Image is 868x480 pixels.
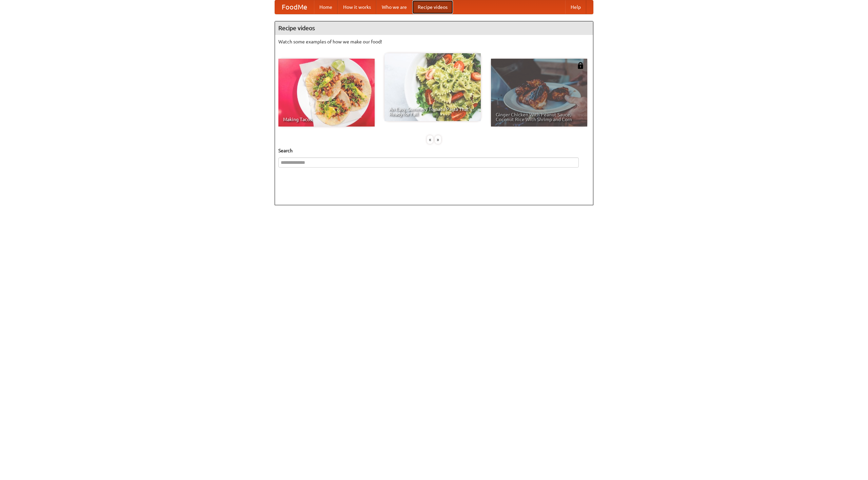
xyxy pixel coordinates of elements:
span: An Easy, Summery Tomato Pasta That's Ready for Fall [389,107,476,116]
img: 483408.png [577,62,584,69]
a: How it works [338,0,376,14]
span: Making Tacos [283,117,370,122]
div: « [427,135,433,144]
a: Who we are [376,0,412,14]
h5: Search [278,147,590,154]
a: An Easy, Summery Tomato Pasta That's Ready for Fall [384,53,481,121]
a: Home [314,0,338,14]
a: FoodMe [275,0,314,14]
a: Help [565,0,586,14]
a: Recipe videos [412,0,453,14]
div: » [435,135,441,144]
a: Making Tacos [278,59,375,127]
h4: Recipe videos [275,21,593,35]
p: Watch some examples of how we make our food! [278,38,590,45]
